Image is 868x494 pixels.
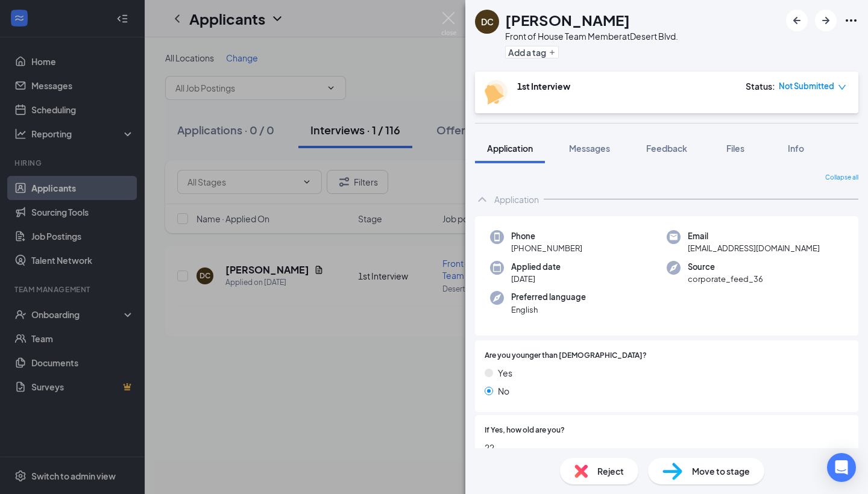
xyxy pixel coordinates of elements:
[505,30,678,42] div: Front of House Team Member at Desert Blvd.
[485,350,647,361] span: Are you younger than [DEMOGRAPHIC_DATA]?
[688,242,820,254] span: [EMAIL_ADDRESS][DOMAIN_NAME]
[688,273,763,285] span: corporate_feed_36
[475,192,489,207] svg: ChevronUp
[498,384,509,398] span: No
[688,230,820,242] span: Email
[844,13,858,28] svg: Ellipses
[825,173,858,183] span: Collapse all
[498,366,512,380] span: Yes
[549,49,556,56] svg: Plus
[511,230,582,242] span: Phone
[827,453,856,482] div: Open Intercom Messenger
[597,464,624,478] span: Reject
[646,143,687,154] span: Feedback
[494,193,539,205] div: Application
[511,261,561,273] span: Applied date
[819,13,833,28] svg: ArrowRight
[511,291,586,303] span: Preferred language
[790,13,804,28] svg: ArrowLeftNew
[517,81,570,92] b: 1st Interview
[569,143,610,154] span: Messages
[487,143,533,154] span: Application
[511,273,561,285] span: [DATE]
[511,242,582,254] span: [PHONE_NUMBER]
[481,16,494,28] div: DC
[746,80,775,92] div: Status :
[505,10,630,30] h1: [PERSON_NAME]
[688,261,763,273] span: Source
[511,304,586,316] span: English
[838,83,846,92] span: down
[485,425,565,436] span: If Yes, how old are you?
[786,10,808,31] button: ArrowLeftNew
[779,80,834,92] span: Not Submitted
[485,441,849,454] span: 22
[505,46,559,58] button: PlusAdd a tag
[726,143,744,154] span: Files
[815,10,837,31] button: ArrowRight
[788,143,804,154] span: Info
[692,464,750,478] span: Move to stage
